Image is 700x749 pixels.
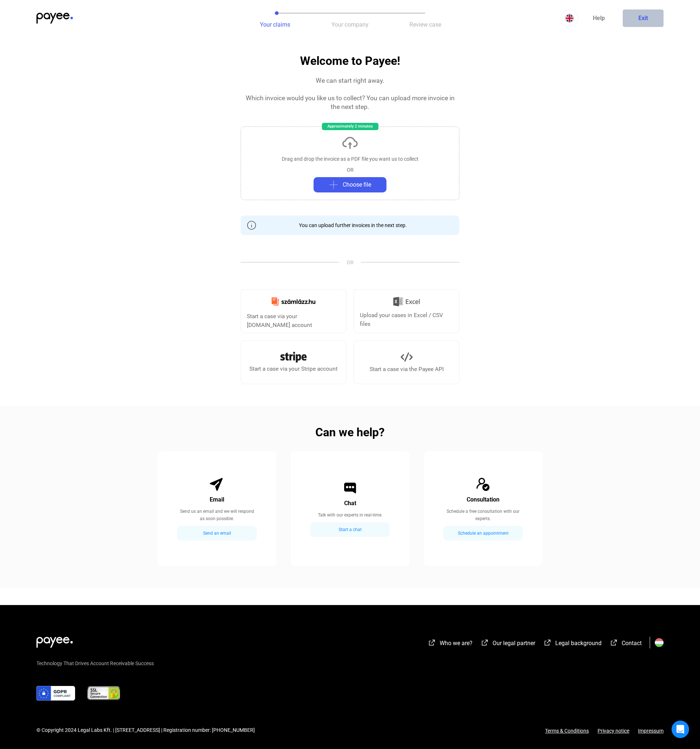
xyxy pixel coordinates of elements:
img: external-link-white [481,639,489,646]
a: external-link-whiteWho we are? [428,641,472,648]
div: OR [347,166,354,173]
a: external-link-whiteContact [610,641,642,648]
div: Approximately 2 minutes [322,123,378,130]
img: upload-cloud [341,134,359,152]
button: Start a chat [310,522,390,537]
span: Your claims [260,21,290,28]
button: Schedule an appointment [443,526,523,541]
img: ssl [87,686,121,701]
img: plus-grey [329,180,338,189]
img: Stripe [280,352,307,363]
img: API [401,351,413,363]
img: payee-logo [36,13,73,24]
div: Start a chat [312,525,388,534]
div: Talk with our experts in real-time. [318,511,382,519]
img: Chat [343,481,357,495]
a: Impressum [638,728,664,734]
h1: Welcome to Payee! [300,55,400,67]
button: plus-greyChoose file [314,177,386,192]
span: Contact [622,640,642,647]
div: Send an email [179,529,254,538]
a: Terms & Conditions [545,728,589,734]
img: info-grey-outline [247,221,256,230]
div: Start a case via the Payee API [370,365,444,374]
img: Excel [393,294,420,309]
div: Which invoice would you like us to collect? You can upload more invoice in the next step. [241,94,459,111]
span: Legal background [555,640,602,647]
img: HU.svg [655,638,664,647]
div: Start a case via your [DOMAIN_NAME] account [247,312,340,329]
a: Help [578,9,619,27]
div: Consultation [467,495,499,504]
div: Chat [344,499,356,508]
button: Send an email [177,526,257,541]
div: Send us an email and we will respond as soon possible. [178,508,257,522]
a: Upload your cases in Excel / CSV files [354,289,459,333]
a: Start a case via the Payee API [354,340,459,384]
img: external-link-white [543,639,552,646]
img: Számlázz.hu [267,293,320,310]
h2: Can we help? [315,428,385,437]
span: Who we are? [440,640,472,647]
span: Your company [331,21,369,28]
div: Upload your cases in Excel / CSV files [360,311,453,328]
span: OR [339,259,361,266]
a: external-link-whiteLegal background [543,641,602,648]
img: Email [210,477,224,492]
img: gdpr [36,686,75,701]
div: Drag and drop the invoice as a PDF file you want us to collect [282,155,419,163]
a: external-link-whiteOur legal partner [481,641,535,648]
div: Schedule a free consultation with our experts. [444,508,523,522]
div: Start a case via your Stripe account [249,364,338,373]
img: white-payee-white-dot.svg [36,633,73,648]
a: Privacy notice [589,728,638,734]
button: Exit [623,9,664,27]
span: Our legal partner [493,640,535,647]
div: Email [210,495,224,504]
button: EN [561,9,578,27]
a: Start a case via your [DOMAIN_NAME] account [241,289,346,333]
div: You can upload further invoices in the next step. [293,222,407,229]
span: Choose file [343,180,371,189]
div: Schedule an appointment [446,529,521,538]
img: external-link-white [610,639,618,646]
span: Review case [409,21,441,28]
img: EN [565,14,574,23]
img: external-link-white [428,639,436,646]
div: Open Intercom Messenger [672,721,689,738]
div: We can start right away. [316,76,384,85]
img: Consultation [476,477,490,492]
a: Start a case via your Stripe account [241,340,346,384]
div: © Copyright 2024 Legal Labs Kft. | [STREET_ADDRESS] | Registration number: [PHONE_NUMBER] [36,726,255,734]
